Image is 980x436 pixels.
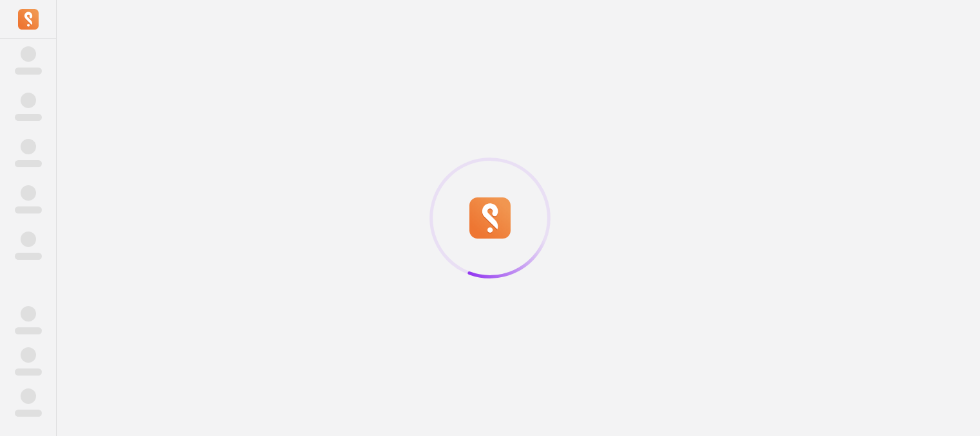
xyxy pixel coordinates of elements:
[15,206,42,213] span: ‌
[15,253,42,260] span: ‌
[15,410,42,417] span: ‌
[21,93,36,108] span: ‌
[21,232,36,247] span: ‌
[21,306,36,322] span: ‌
[15,327,42,334] span: ‌
[21,139,36,154] span: ‌
[15,160,42,167] span: ‌
[21,388,36,404] span: ‌
[21,46,36,62] span: ‌
[15,68,42,75] span: ‌
[15,368,42,376] span: ‌
[21,347,36,363] span: ‌
[21,185,36,201] span: ‌
[15,114,42,121] span: ‌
